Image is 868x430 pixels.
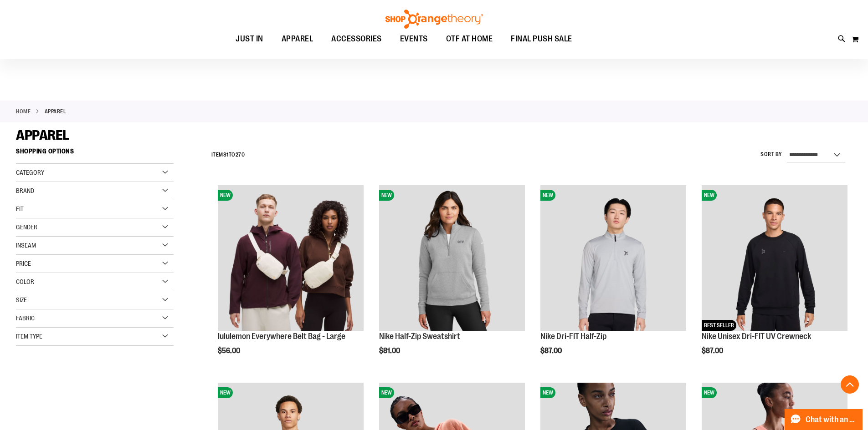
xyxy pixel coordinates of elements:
[785,409,863,430] button: Chat with an Expert
[702,185,847,331] img: Nike Unisex Dri-FIT UV Crewneck
[379,190,394,201] span: NEW
[16,127,69,143] span: APPAREL
[702,185,847,332] a: Nike Unisex Dri-FIT UV CrewneckNEWBEST SELLER
[379,347,401,355] span: $81.00
[540,185,686,331] img: Nike Dri-FIT Half-Zip
[540,387,555,398] span: NEW
[16,143,174,164] strong: Shopping Options
[384,10,484,29] img: Shop Orangetheory
[16,223,37,231] span: Gender
[502,29,581,50] a: FINAL PUSH SALE
[213,181,368,378] div: product
[702,387,717,398] span: NEW
[218,387,233,398] span: NEW
[16,169,44,176] span: Category
[45,107,67,116] strong: APPAREL
[540,347,563,355] span: $87.00
[806,415,857,424] span: Chat with an Expert
[226,29,272,50] a: JUST IN
[702,332,811,341] a: Nike Unisex Dri-FIT UV Crewneck
[379,332,460,341] a: Nike Half-Zip Sweatshirt
[272,29,323,49] a: APPAREL
[391,29,437,50] a: EVENTS
[446,29,493,49] span: OTF AT HOME
[236,29,263,49] span: JUST IN
[16,314,35,322] span: Fabric
[375,181,529,378] div: product
[16,205,24,212] span: Fit
[218,332,345,341] a: lululemon Everywhere Belt Bag - Large
[331,29,382,49] span: ACCESSORIES
[236,152,245,158] span: 270
[702,190,717,201] span: NEW
[379,185,525,332] a: Nike Half-Zip SweatshirtNEW
[697,181,852,378] div: product
[16,187,34,194] span: Brand
[437,29,502,50] a: OTF AT HOME
[16,333,42,340] span: Item Type
[211,148,245,162] h2: Items to
[16,278,34,285] span: Color
[841,375,859,394] button: Back To Top
[702,320,736,331] span: BEST SELLER
[282,29,313,49] span: APPAREL
[226,152,229,158] span: 1
[16,260,31,267] span: Price
[218,185,364,331] img: lululemon Everywhere Belt Bag - Large
[511,29,572,49] span: FINAL PUSH SALE
[322,29,391,50] a: ACCESSORIES
[540,190,555,201] span: NEW
[16,242,36,249] span: Inseam
[760,151,782,158] label: Sort By
[218,190,233,201] span: NEW
[16,296,27,304] span: Size
[540,332,606,341] a: Nike Dri-FIT Half-Zip
[400,29,428,49] span: EVENTS
[16,107,31,116] a: Home
[379,185,525,331] img: Nike Half-Zip Sweatshirt
[540,185,686,332] a: Nike Dri-FIT Half-ZipNEW
[379,387,394,398] span: NEW
[218,185,364,332] a: lululemon Everywhere Belt Bag - LargeNEW
[702,347,724,355] span: $87.00
[218,347,241,355] span: $56.00
[536,181,691,378] div: product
